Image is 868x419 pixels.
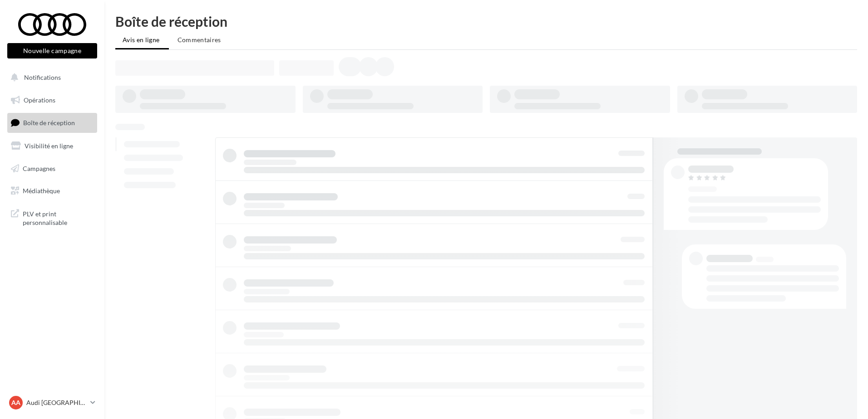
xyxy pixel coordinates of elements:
[24,73,61,81] span: Notifications
[7,43,97,58] button: Nouvelle campagne
[5,159,99,178] a: Campagnes
[23,119,75,127] span: Boîte de réception
[7,394,97,411] a: AA Audi [GEOGRAPHIC_DATA]
[5,136,99,156] a: Visibilité en ligne
[23,187,60,195] span: Médiathèque
[11,398,20,407] span: AA
[26,398,87,407] p: Audi [GEOGRAPHIC_DATA]
[24,96,55,104] span: Opérations
[5,113,99,132] a: Boîte de réception
[5,181,99,200] a: Médiathèque
[25,142,73,150] span: Visibilité en ligne
[178,36,221,44] span: Commentaires
[23,164,55,172] span: Campagnes
[5,91,99,110] a: Opérations
[5,68,95,87] button: Notifications
[115,15,857,28] div: Boîte de réception
[5,204,99,231] a: PLV et print personnalisable
[23,208,94,227] span: PLV et print personnalisable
